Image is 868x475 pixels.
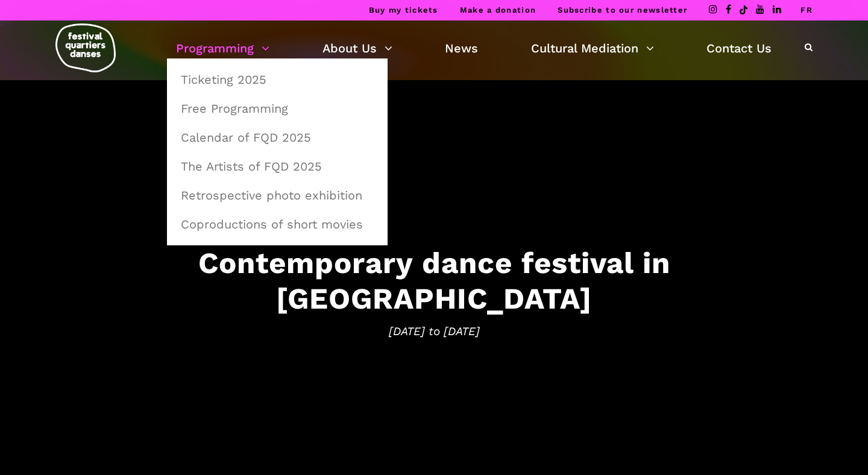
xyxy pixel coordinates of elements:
a: News [445,38,478,58]
a: Programming [176,38,269,58]
h3: Contemporary dance festival in [GEOGRAPHIC_DATA] [60,245,808,316]
a: Ticketing 2025 [174,66,381,93]
a: About Us [322,38,392,58]
a: Contact Us [706,38,772,58]
img: logo-fqd-med [55,24,116,72]
span: [DATE] to [DATE] [60,322,808,340]
a: Buy my tickets [369,5,438,14]
a: Subscribe to our newsletter [558,5,687,14]
a: FR [800,5,813,14]
a: Calendar of FQD 2025 [174,124,381,151]
a: Free Programming [174,95,381,122]
a: The Artists of FQD 2025 [174,153,381,180]
a: Coproductions of short movies [174,210,381,238]
a: Make a donation [460,5,536,14]
a: Retrospective photo exhibition [174,181,381,209]
a: Cultural Mediation [531,38,654,58]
